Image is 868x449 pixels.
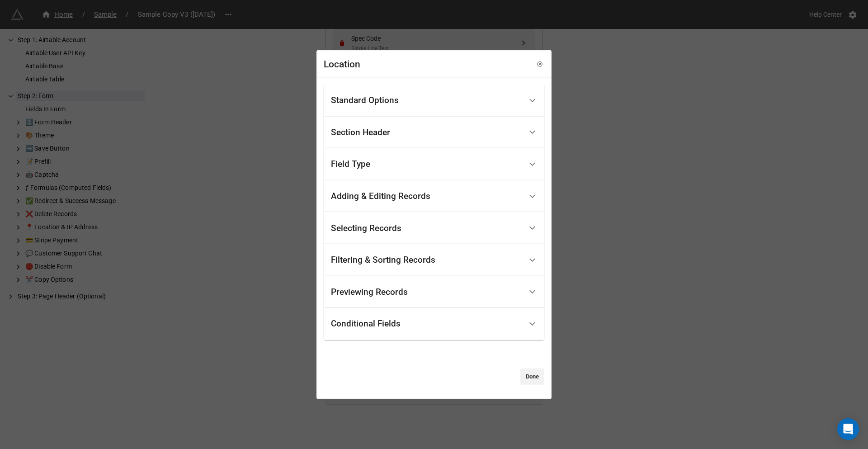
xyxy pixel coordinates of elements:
[331,96,399,105] div: Standard Options
[331,223,401,232] div: Selecting Records
[520,368,544,384] a: Done
[324,244,544,276] div: Filtering & Sorting Records
[324,180,544,212] div: Adding & Editing Records
[324,85,544,117] div: Standard Options
[331,192,430,201] div: Adding & Editing Records
[837,418,859,440] div: Open Intercom Messenger
[324,116,544,148] div: Section Header
[324,57,360,71] div: Location
[331,319,401,328] div: Conditional Fields
[331,128,390,137] div: Section Header
[331,255,435,265] div: Filtering & Sorting Records
[324,276,544,308] div: Previewing Records
[324,148,544,180] div: Field Type
[324,212,544,244] div: Selecting Records
[331,288,408,297] div: Previewing Records
[331,160,370,169] div: Field Type
[324,308,544,340] div: Conditional Fields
